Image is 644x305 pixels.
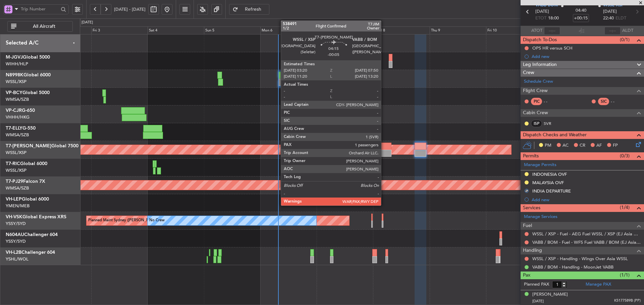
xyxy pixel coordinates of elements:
span: 22:40 [603,15,614,22]
div: Add new [532,197,641,203]
div: - - [544,98,559,104]
span: ALDT [622,27,633,34]
span: ETOT [535,15,546,22]
a: YSSY/SYD [6,238,26,244]
a: VH-LEPGlobal 6000 [6,197,49,202]
div: - - [611,98,626,104]
a: M-JGVJGlobal 5000 [6,55,50,60]
span: (0/3) [620,152,630,159]
span: CR [580,142,585,149]
div: Mon 6 [260,26,317,34]
span: WSSL XSP [603,2,624,9]
span: [DATE] [603,8,617,15]
span: All Aircraft [18,24,70,29]
div: Fri 3 [91,26,148,34]
span: VH-L2B [6,250,21,255]
a: T7-RICGlobal 6000 [6,161,47,166]
a: WSSL/XSP [6,167,26,173]
a: SVR [544,121,559,127]
span: Crew [523,69,534,77]
span: N604AU [6,232,24,237]
div: [DATE] [82,20,93,25]
div: Tue 7 [317,26,373,34]
a: Schedule Crew [524,78,553,85]
span: 04:40 [576,7,586,14]
span: FP [613,142,618,149]
a: VHHH/HKG [6,114,30,120]
span: [DATE] [535,8,549,15]
span: VABB BOM [535,2,558,9]
span: VP-BCY [6,90,22,95]
span: Fuel [523,222,532,230]
div: Planned Maint Sydney ([PERSON_NAME] Intl) [88,216,166,226]
div: ISP [531,120,542,127]
span: PM [545,142,551,149]
span: K5177589B (PP) [614,298,641,304]
span: T7-PJ29 [6,179,23,184]
a: WSSL / XSP - Handling - Wings Over Asia WSSL [532,256,628,261]
div: INDIA DEPARTURE [532,188,571,194]
a: YSSY/SYD [6,221,26,227]
a: WSSL / XSP - Fuel - AEG Fuel WSSL / XSP (EJ Asia Only) [532,231,641,237]
span: VP-CJR [6,108,22,113]
span: N8998K [6,73,23,77]
span: AF [596,142,602,149]
span: T7-ELLY [6,126,22,131]
a: T7-ELLYG-550 [6,126,36,131]
input: --:-- [544,27,560,35]
a: WIHH/HLP [6,61,28,67]
div: No Crew [149,216,165,226]
span: M-JGVJ [6,55,23,60]
span: (1/4) [620,204,630,211]
div: INDONESIA OVF [532,171,567,177]
span: (0/1) [620,36,630,43]
div: MALAYSIA OVF [532,180,564,185]
span: Dispatch Checks and Weather [523,131,587,139]
span: Permits [523,152,539,160]
div: Thu 9 [430,26,486,34]
a: N8998KGlobal 6000 [6,73,51,77]
a: Manage Permits [524,162,556,168]
a: WMSA/SZB [6,96,29,102]
span: (1/1) [620,272,630,279]
a: N604AUChallenger 604 [6,232,58,237]
label: Planned PAX [524,281,549,288]
a: VP-BCYGlobal 5000 [6,90,50,95]
div: Add new [532,54,641,59]
span: AC [562,142,569,149]
a: VH-L2BChallenger 604 [6,250,55,255]
a: VP-CJRG-650 [6,108,35,113]
span: [DATE] [532,299,544,304]
span: Cabin Crew [523,109,548,117]
a: T7-PJ29Falcon 7X [6,179,45,184]
div: Sun 5 [204,26,260,34]
span: Pax [523,272,530,279]
span: ELDT [615,15,626,22]
div: Sat 4 [148,26,204,34]
span: Services [523,204,540,212]
span: T7-RIC [6,161,20,166]
div: Fri 10 [486,26,542,34]
div: OPS HR versus SCH [532,45,573,51]
a: YSHL/WOL [6,256,29,262]
span: T7-[PERSON_NAME] [6,144,51,148]
span: Flight Crew [523,87,548,95]
div: Wed 8 [373,26,429,34]
button: Refresh [229,4,269,15]
div: PIC [531,98,542,105]
a: YMEN/MEB [6,203,30,209]
a: VABB / BOM - Fuel - WFS Fuel VABB / BOM (EJ Asia Only) [532,239,641,245]
span: Refresh [239,7,267,12]
a: VH-VSKGlobal Express XRS [6,215,66,219]
a: Manage PAX [586,281,611,288]
a: WMSA/SZB [6,185,29,191]
span: VH-VSK [6,215,22,219]
span: Handling [523,247,542,254]
a: Manage Services [524,214,557,220]
span: Leg Information [523,61,557,69]
a: WSSL/XSP [6,79,26,85]
button: All Aircraft [7,21,73,32]
div: [PERSON_NAME] [532,291,568,298]
span: ATOT [531,27,542,34]
a: VABB / BOM - Handling - MoonJet VABB [532,264,613,270]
